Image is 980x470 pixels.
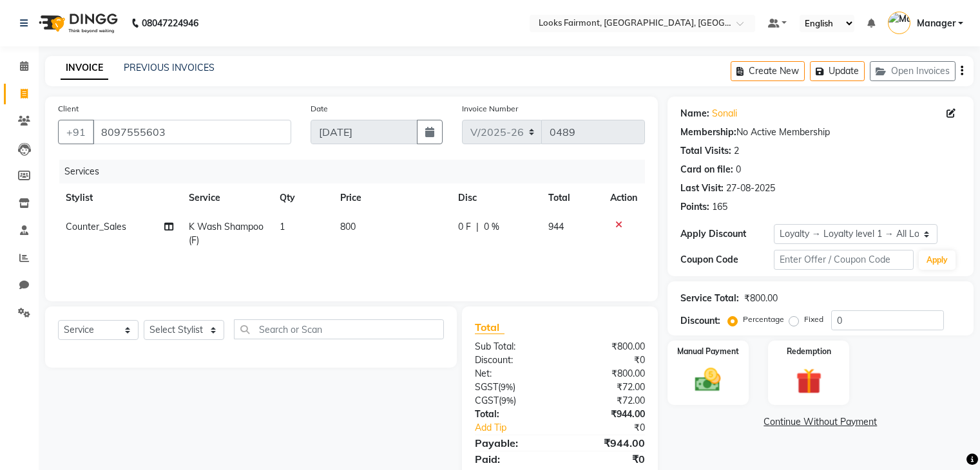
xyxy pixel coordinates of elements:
[680,126,961,139] div: No Active Membership
[744,292,778,305] div: ₹800.00
[888,12,910,34] img: Manager
[560,340,655,353] div: ₹800.00
[736,163,741,176] div: 0
[541,183,602,212] th: Total
[61,57,108,80] a: INVOICE
[280,221,285,232] span: 1
[680,314,720,328] div: Discount:
[712,107,737,120] a: Sonali
[465,340,560,353] div: Sub Total:
[465,353,560,367] div: Discount:
[917,17,956,30] span: Manager
[560,435,655,451] div: ₹944.00
[450,183,541,212] th: Disc
[66,221,126,232] span: Counter_Sales
[501,382,513,392] span: 9%
[465,451,560,467] div: Paid:
[680,107,709,120] div: Name:
[476,220,479,234] span: |
[677,346,739,357] label: Manual Payment
[465,381,560,394] div: ( )
[189,221,264,246] span: K Wash Shampoo(F)
[680,292,739,305] div: Service Total:
[234,319,444,339] input: Search or Scan
[475,395,499,406] span: CGST
[787,346,831,357] label: Redemption
[465,435,560,451] div: Payable:
[475,381,498,393] span: SGST
[272,183,332,212] th: Qty
[788,365,830,397] img: _gift.svg
[810,61,865,81] button: Update
[726,182,775,195] div: 27-08-2025
[465,421,575,435] a: Add Tip
[465,394,560,408] div: ( )
[712,200,727,214] div: 165
[142,5,198,41] b: 08047224946
[58,120,94,144] button: +91
[33,5,121,41] img: logo
[560,381,655,394] div: ₹72.00
[870,61,956,81] button: Open Invoices
[93,120,291,144] input: Search by Name/Mobile/Email/Code
[462,103,518,115] label: Invoice Number
[58,183,181,212] th: Stylist
[124,62,215,73] a: PREVIOUS INVOICES
[804,314,823,325] label: Fixed
[465,408,560,421] div: Total:
[680,227,774,241] div: Apply Discount
[560,394,655,408] div: ₹72.00
[670,415,971,429] a: Continue Without Payment
[560,451,655,467] div: ₹0
[680,182,724,195] div: Last Visit:
[548,221,564,232] span: 944
[465,367,560,381] div: Net:
[560,408,655,421] div: ₹944.00
[734,144,739,158] div: 2
[560,367,655,381] div: ₹800.00
[919,250,956,270] button: Apply
[59,160,655,183] div: Services
[743,314,784,325] label: Percentage
[731,61,805,81] button: Create New
[181,183,272,212] th: Service
[560,353,655,367] div: ₹0
[680,200,709,214] div: Points:
[680,144,731,158] div: Total Visits:
[58,103,79,115] label: Client
[575,421,654,435] div: ₹0
[501,395,514,406] span: 9%
[687,365,729,395] img: _cash.svg
[340,221,356,232] span: 800
[475,321,504,334] span: Total
[680,126,736,139] div: Membership:
[680,253,774,267] div: Coupon Code
[332,183,451,212] th: Price
[680,163,733,176] div: Card on file:
[602,183,645,212] th: Action
[458,220,471,234] span: 0 F
[774,250,914,270] input: Enter Offer / Coupon Code
[484,220,499,234] span: 0 %
[311,103,328,115] label: Date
